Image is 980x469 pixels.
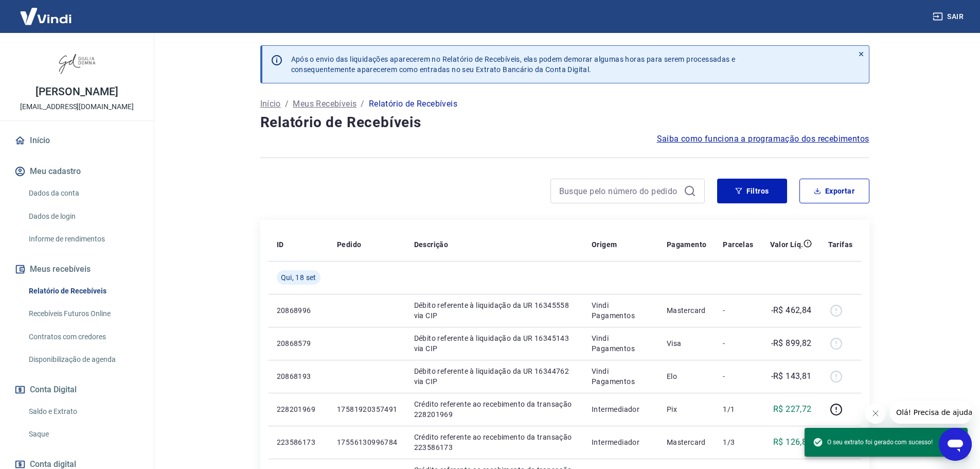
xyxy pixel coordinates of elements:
[337,437,398,447] p: 17556130996784
[260,112,869,133] h4: Relatório de Recebíveis
[890,401,972,424] iframe: Mensagem da empresa
[277,239,284,250] p: ID
[361,98,364,110] p: /
[12,378,141,401] button: Conta Digital
[414,333,575,354] p: Débito referente à liquidação da UR 16345143 via CIP
[773,403,812,415] p: R$ 227,72
[293,98,357,110] a: Meus Recebíveis
[25,349,141,370] a: Disponibilização de agenda
[20,101,134,112] p: [EMAIL_ADDRESS][DOMAIN_NAME]
[771,370,812,383] p: -R$ 143,81
[25,326,141,348] a: Contratos com credores
[25,206,141,227] a: Dados de login
[667,338,707,349] p: Visa
[414,366,575,387] p: Débito referente à liquidação da UR 16344762 via CIP
[337,239,361,250] p: Pedido
[813,437,933,447] span: O seu extrato foi gerado com sucesso!
[25,281,141,302] a: Relatório de Recebíveis
[337,404,398,414] p: 17581920357491
[931,7,968,26] button: Sair
[414,432,575,453] p: Crédito referente ao recebimento da transação 223586173
[6,7,86,15] span: Olá! Precisa de ajuda?
[667,305,707,316] p: Mastercard
[667,404,707,414] p: Pix
[291,54,736,75] p: Após o envio das liquidações aparecerem no Relatório de Recebíveis, elas podem demorar algumas ho...
[25,401,141,422] a: Saldo e Extrato
[865,403,886,424] iframe: Fechar mensagem
[25,303,141,324] a: Recebíveis Futuros Online
[25,183,141,204] a: Dados da conta
[717,179,787,203] button: Filtros
[277,338,320,349] p: 20868579
[723,437,753,447] p: 1/3
[770,239,804,250] p: Valor Líq.
[277,437,320,447] p: 223586173
[12,258,141,281] button: Meus recebíveis
[592,437,650,447] p: Intermediador
[414,300,575,321] p: Débito referente à liquidação da UR 16345558 via CIP
[773,436,812,448] p: R$ 126,82
[369,98,457,110] p: Relatório de Recebíveis
[414,239,449,250] p: Descrição
[723,338,753,349] p: -
[828,239,853,250] p: Tarifas
[12,1,79,32] img: Vindi
[281,272,316,283] span: Qui, 18 set
[559,183,680,199] input: Busque pelo número do pedido
[25,229,141,250] a: Informe de rendimentos
[277,404,320,414] p: 228201969
[277,305,320,316] p: 20868996
[277,371,320,381] p: 20868193
[12,129,141,152] a: Início
[723,371,753,381] p: -
[667,437,707,447] p: Mastercard
[771,337,812,350] p: -R$ 899,82
[592,404,650,414] p: Intermediador
[799,179,869,203] button: Exportar
[414,399,575,420] p: Crédito referente ao recebimento da transação 228201969
[592,366,650,387] p: Vindi Pagamentos
[939,428,972,461] iframe: Botão para abrir a janela de mensagens
[723,305,753,316] p: -
[667,239,707,250] p: Pagamento
[657,133,869,145] a: Saiba como funciona a programação dos recebimentos
[592,239,617,250] p: Origem
[25,424,141,445] a: Saque
[57,41,98,82] img: 11efcaa0-b592-4158-bf44-3e3a1f4dab66.jpeg
[285,98,289,110] p: /
[723,404,753,414] p: 1/1
[592,333,650,354] p: Vindi Pagamentos
[260,98,281,110] a: Início
[35,86,118,97] p: [PERSON_NAME]
[723,239,753,250] p: Parcelas
[12,160,141,183] button: Meu cadastro
[667,371,707,381] p: Elo
[592,300,650,321] p: Vindi Pagamentos
[771,304,812,317] p: -R$ 462,84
